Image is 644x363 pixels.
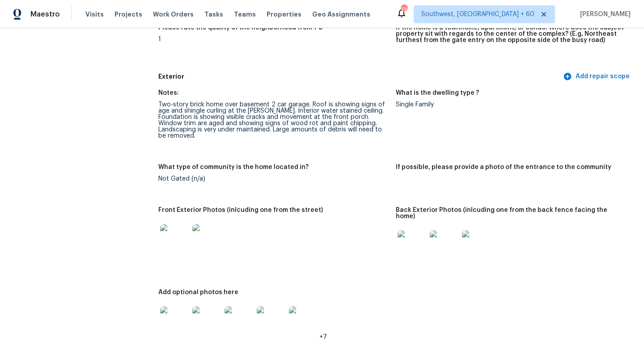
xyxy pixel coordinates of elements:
div: Not Gated (n/a) [158,176,389,182]
h5: If possible, please provide a photo of the entrance to the community [396,164,611,170]
span: Visits [85,10,104,19]
span: +7 [319,334,327,340]
span: Work Orders [153,10,194,19]
h5: Back Exterior Photos (inlcuding one from the back fence facing the home) [396,207,626,219]
h5: Exterior [158,72,561,81]
div: 1 [158,36,389,42]
h5: Add optional photos here [158,289,238,295]
div: Single Family [396,101,626,108]
h5: What is the dwelling type ? [396,90,479,96]
span: Geo Assignments [312,10,370,19]
span: Projects [114,10,142,19]
span: [PERSON_NAME] [576,10,631,19]
span: Southwest, [GEOGRAPHIC_DATA] + 60 [421,10,534,19]
span: Maestro [30,10,60,19]
h5: If the home is a townhome, apartment, or condo: Where does the subject property sit with regards ... [396,25,626,43]
div: 730 [401,5,407,14]
h5: Front Exterior Photos (inlcuding one from the street) [158,207,323,213]
span: Teams [234,10,256,19]
span: Properties [267,10,301,19]
h5: What type of community is the home located in? [158,164,309,170]
div: Two-story brick home over basement 2 car garage. Roof is showing signs of age and shingle curling... [158,101,389,139]
span: Tasks [204,11,223,17]
span: Add repair scope [565,71,630,82]
button: Add repair scope [561,68,633,85]
h5: Notes: [158,90,179,96]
